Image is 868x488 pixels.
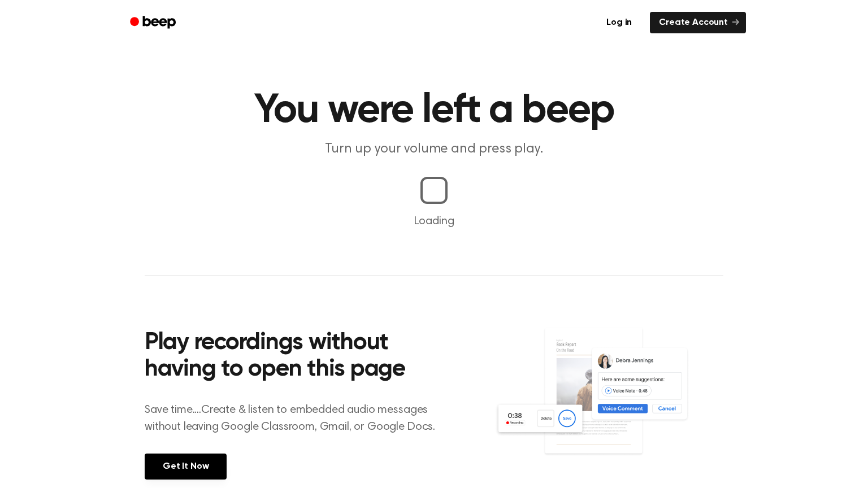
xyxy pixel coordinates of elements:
p: Save time....Create & listen to embedded audio messages without leaving Google Classroom, Gmail, ... [145,402,449,435]
a: Create Account [650,12,746,33]
p: Loading [14,213,854,230]
a: Log in [595,10,643,36]
a: Get It Now [145,454,227,480]
p: Turn up your volume and press play. [217,140,651,159]
h2: Play recordings without having to open this page [145,330,449,384]
h1: You were left a beep [145,90,723,131]
a: Beep [122,12,186,34]
img: Voice Comments on Docs and Recording Widget [494,326,723,478]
